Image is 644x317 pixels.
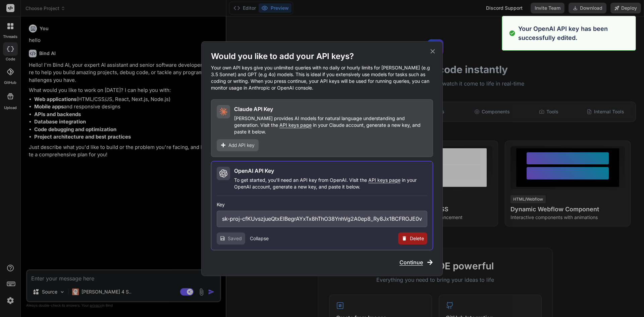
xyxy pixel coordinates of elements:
[398,232,427,245] button: Delete
[279,122,312,128] span: API keys page
[217,211,427,227] input: Enter API Key
[250,235,269,242] button: Collapse
[211,51,433,62] h1: Would you like to add your API keys?
[518,24,632,42] p: Your OpenAI API key has been successfully edited.
[509,24,516,42] img: alert
[234,105,273,113] h2: Claude API Key
[399,258,423,266] span: Continue
[234,115,427,135] p: [PERSON_NAME] provides AI models for natural language understanding and generation. Visit the in ...
[217,201,427,208] h3: Key
[368,177,400,183] span: API keys page
[228,235,242,242] span: Saved
[399,258,433,266] button: Continue
[234,167,274,175] h2: OpenAI API Key
[234,177,427,190] p: To get started, you'll need an API key from OpenAI. Visit the in your OpenAI account, generate a ...
[228,142,255,149] span: Add API key
[410,235,424,242] span: Delete
[211,64,433,91] p: Your own API keys give you unlimited queries with no daily or hourly limits for [PERSON_NAME] (e....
